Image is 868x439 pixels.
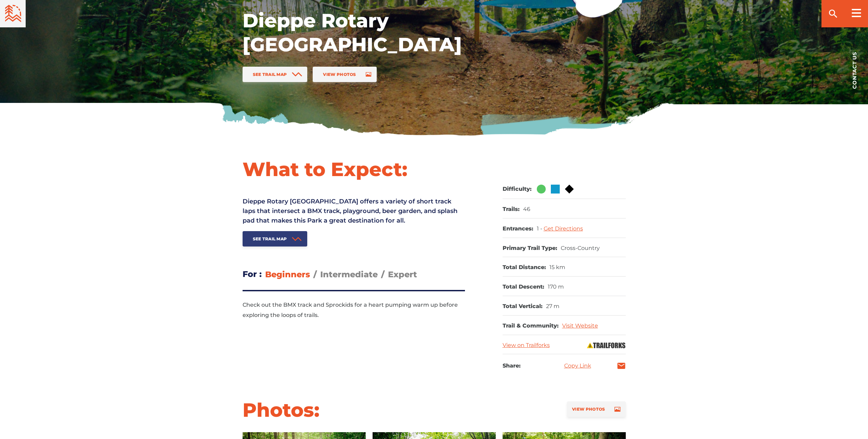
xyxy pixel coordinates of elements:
h1: What to Expect: [243,157,465,181]
a: View on Trailforks [503,342,550,348]
dt: Difficulty: [503,186,532,193]
span: Beginners [265,269,310,279]
span: See Trail Map [253,72,287,77]
dt: Entrances: [503,225,533,232]
img: Black Diamond [565,185,574,194]
img: Blue Square [551,185,560,194]
ion-icon: search [828,8,839,19]
dt: Trail & Community: [503,322,559,330]
span: Intermediate [320,269,378,279]
dt: Primary Trail Type: [503,245,557,252]
dd: 15 km [549,264,565,271]
img: Green Circle [537,185,546,194]
h1: Dieppe Rotary [GEOGRAPHIC_DATA] [243,9,462,56]
a: Visit Website [562,322,598,329]
dd: Cross-Country [561,245,600,252]
a: View Photos [313,67,376,82]
span: Expert [388,269,417,279]
p: Check out the BMX track and Sprockids for a heart pumping warm up before exploring the loops of t... [243,300,465,320]
dt: Total Descent: [503,283,544,291]
img: Trailforks [586,342,626,349]
a: mail [617,361,626,370]
span: 1 [537,225,544,232]
dd: 46 [523,206,530,213]
a: Get Directions [544,225,583,232]
dt: Trails: [503,206,520,213]
dd: 27 m [546,303,559,310]
h2: Photos: [243,398,320,422]
p: Dieppe Rotary [GEOGRAPHIC_DATA] offers a variety of short track laps that intersect a BMX track, ... [243,197,465,225]
h3: Share: [503,361,521,371]
dt: Total Vertical: [503,303,543,310]
a: Copy Link [564,363,591,369]
dd: 170 m [548,283,564,291]
span: Contact us [852,52,857,89]
h3: For [243,267,262,281]
span: View Photos [323,72,356,77]
span: See Trail Map [253,236,287,241]
span: View Photos [572,407,605,412]
dt: Total Distance: [503,264,546,271]
a: See Trail Map [243,231,308,247]
a: Contact us [841,41,868,99]
a: View Photos [567,401,625,417]
a: See Trail Map [243,67,308,82]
